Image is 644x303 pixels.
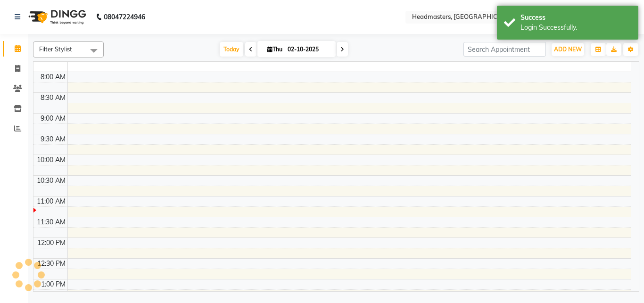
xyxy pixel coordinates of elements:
[39,72,67,82] div: 8:00 AM
[35,238,67,248] div: 12:00 PM
[39,45,72,53] span: Filter Stylist
[265,46,285,53] span: Thu
[552,43,584,56] button: ADD NEW
[35,155,67,165] div: 10:00 AM
[39,93,67,103] div: 8:30 AM
[35,176,67,186] div: 10:30 AM
[39,114,67,123] div: 9:00 AM
[463,42,546,57] input: Search Appointment
[35,259,67,269] div: 12:30 PM
[285,42,332,57] input: 2025-10-02
[554,46,582,53] span: ADD NEW
[520,23,631,33] div: Login Successfully.
[35,217,67,227] div: 11:30 AM
[39,279,67,289] div: 1:00 PM
[104,4,145,30] b: 08047224946
[220,42,243,57] span: Today
[520,13,631,23] div: Success
[39,134,67,144] div: 9:30 AM
[35,197,67,206] div: 11:00 AM
[24,4,89,30] img: logo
